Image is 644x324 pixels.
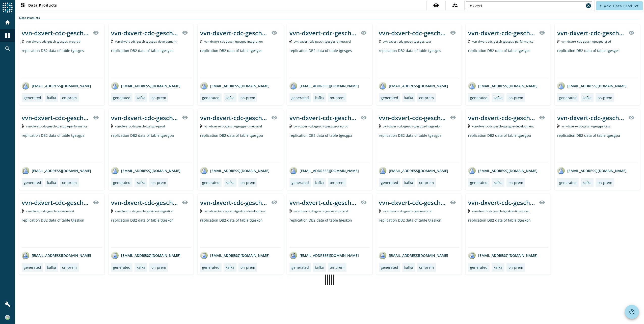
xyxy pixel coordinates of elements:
img: Kafka Topic: vvn-dxvert-cdc-gesch-tgesges-timetravel [289,40,292,43]
img: avatar [22,167,29,174]
span: Kafka Topic: vvn-dxvert-cdc-gesch-tgesges-development [115,39,176,44]
img: Kafka Topic: vvn-dxvert-cdc-gesch-tgesges-preprod [22,40,24,43]
div: generated [470,265,488,270]
div: on-prem [598,180,612,185]
div: vvn-dxvert-cdc-gesch-tgeskon [468,198,536,207]
div: vvn-dxvert-cdc-gesch-tgeskon [379,198,447,207]
mat-icon: visibility [450,199,456,205]
mat-icon: visibility [450,30,456,36]
div: replication DB2 data of table tgesges [379,48,459,78]
div: replication DB2 data of table tgesgpa [289,133,370,163]
img: avatar [379,82,386,90]
span: Kafka Topic: vvn-dxvert-cdc-gesch-tgesgpa-preprod [294,124,348,128]
div: kafka [226,265,234,270]
mat-icon: visibility [93,115,99,121]
div: [EMAIL_ADDRESS][DOMAIN_NAME] [22,252,91,259]
mat-icon: home [5,19,11,25]
div: vvn-dxvert-cdc-gesch-tgesges [289,29,358,37]
button: Data Products [18,1,59,10]
mat-icon: visibility [539,199,545,205]
div: on-prem [330,180,344,185]
div: replication DB2 data of table tgesgpa [379,133,459,163]
img: avatar [22,252,29,259]
mat-icon: visibility [539,115,545,121]
div: on-prem [330,95,344,100]
div: [EMAIL_ADDRESS][DOMAIN_NAME] [111,167,180,174]
img: Kafka Topic: vvn-dxvert-cdc-gesch-tgesgpa-timetravel [200,124,202,128]
mat-icon: visibility [93,199,99,205]
div: kafka [494,95,502,100]
div: generated [24,180,41,185]
div: kafka [404,180,413,185]
div: on-prem [508,180,523,185]
mat-icon: cancel [585,3,592,9]
mat-icon: visibility [271,115,277,121]
div: kafka [226,95,234,100]
div: on-prem [419,95,434,100]
button: Clear [585,2,592,9]
img: avatar [557,82,565,90]
div: vvn-dxvert-cdc-gesch-tgesgpa [557,114,625,122]
mat-icon: visibility [433,2,439,8]
div: replication DB2 data of table tgesges [468,48,548,78]
div: vvn-dxvert-cdc-gesch-tgeskon [22,198,90,207]
span: Kafka Topic: vvn-dxvert-cdc-gesch-tgesges-performance [472,39,533,44]
div: generated [113,180,130,185]
img: avatar [468,167,476,174]
div: kafka [583,95,592,100]
img: Kafka Topic: vvn-dxvert-cdc-gesch-tgesgpa-development [468,124,470,128]
mat-icon: supervisor_account [452,2,458,8]
div: generated [113,95,130,100]
img: Kafka Topic: vvn-dxvert-cdc-gesch-tgeskon-integration [111,209,113,213]
div: vvn-dxvert-cdc-gesch-tgesges [379,29,447,37]
div: generated [24,265,41,270]
div: vvn-dxvert-cdc-gesch-tgesgpa [289,114,358,122]
div: kafka [404,95,413,100]
div: replication DB2 data of table tgesgpa [557,133,637,163]
span: Kafka Topic: vvn-dxvert-cdc-gesch-tgesgpa-test [561,124,610,128]
div: on-prem [151,265,166,270]
img: avatar [289,252,297,259]
div: replication DB2 data of table tgeskon [289,218,370,248]
img: avatar [468,82,476,90]
div: vvn-dxvert-cdc-gesch-tgesgpa [468,114,536,122]
mat-icon: visibility [182,115,188,121]
div: replication DB2 data of table tgesges [557,48,637,78]
div: kafka [404,265,413,270]
mat-icon: dashboard [5,33,11,39]
div: [EMAIL_ADDRESS][DOMAIN_NAME] [22,82,91,90]
div: generated [381,95,398,100]
div: on-prem [508,95,523,100]
div: [EMAIL_ADDRESS][DOMAIN_NAME] [468,167,538,174]
div: kafka [226,180,234,185]
input: Search (% or * for wildcards) [470,3,584,9]
div: [EMAIL_ADDRESS][DOMAIN_NAME] [289,82,359,90]
mat-icon: visibility [628,30,634,36]
img: Kafka Topic: vvn-dxvert-cdc-gesch-tgeskon-development [200,209,202,213]
img: Kafka Topic: vvn-dxvert-cdc-gesch-tgeskon-test [22,209,24,213]
span: Kafka Topic: vvn-dxvert-cdc-gesch-tgesgpa-performance [26,124,88,128]
span: Kafka Topic: vvn-dxvert-cdc-gesch-tgesgpa-integration [383,124,441,128]
div: generated [113,265,130,270]
div: vvn-dxvert-cdc-gesch-tgesges [557,29,625,37]
img: avatar [200,82,208,90]
div: on-prem [598,95,612,100]
span: Kafka Topic: vvn-dxvert-cdc-gesch-tgeskon-integration [115,209,173,213]
div: on-prem [240,180,255,185]
div: replication DB2 data of table tgeskon [200,218,280,248]
div: replication DB2 data of table tgesges [111,48,191,78]
div: vvn-dxvert-cdc-gesch-tgeskon [111,198,179,207]
img: Kafka Topic: vvn-dxvert-cdc-gesch-tgeskon-timetravel [468,209,470,213]
div: replication DB2 data of table tgeskon [111,218,191,248]
div: [EMAIL_ADDRESS][DOMAIN_NAME] [468,252,538,259]
div: kafka [137,180,145,185]
span: Kafka Topic: vvn-dxvert-cdc-gesch-tgesges-prod [561,39,611,44]
div: kafka [315,265,324,270]
img: Kafka Topic: vvn-dxvert-cdc-gesch-tgesgpa-test [557,124,559,128]
span: Kafka Topic: vvn-dxvert-cdc-gesch-tgesges-test [383,39,431,44]
img: Kafka Topic: vvn-dxvert-cdc-gesch-tgesges-prod [557,40,559,43]
div: replication DB2 data of table tgesges [22,48,102,78]
span: Kafka Topic: vvn-dxvert-cdc-gesch-tgeskon-preprod [294,209,348,213]
div: replication DB2 data of table tgesgpa [200,133,280,163]
div: vvn-dxvert-cdc-gesch-tgesgpa [22,114,90,122]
